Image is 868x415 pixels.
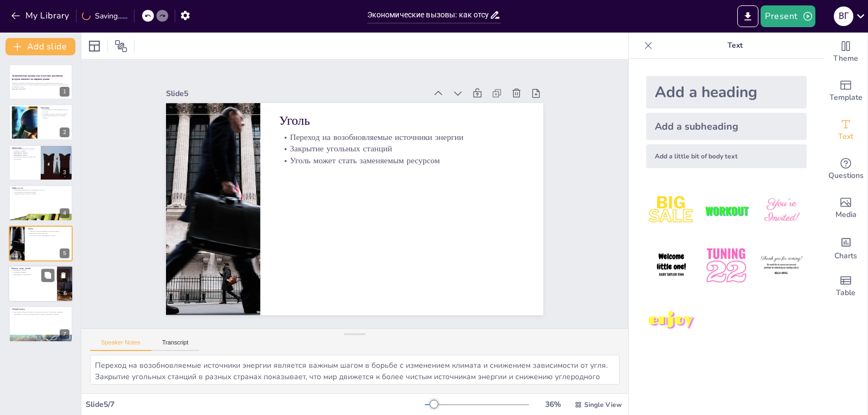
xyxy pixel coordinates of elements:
[824,150,867,189] div: Get real-time input from your audience
[756,240,807,291] img: 6.jpeg
[60,208,69,218] div: 4
[824,189,867,228] div: Add images, graphics, shapes or video
[824,72,867,111] div: Add ready made slides
[761,5,815,27] button: Present
[393,97,486,336] p: Уголь
[11,267,54,270] p: Никель, медь, литий
[11,272,54,274] p: Устойчивое развитие
[86,399,425,410] div: Slide 5 / 7
[12,191,69,193] p: Альтернативные источники энергии
[646,113,807,140] div: Add a subheading
[28,232,69,234] p: Закрытие угольных станций
[41,108,69,112] p: Прекращение поставок пшеницы вызовет рост цен
[12,146,37,150] p: Древесина
[9,185,73,221] div: 4
[57,269,70,282] button: Delete Slide
[82,11,127,21] div: Saving......
[834,250,857,262] span: Charts
[834,5,853,27] button: В Г
[380,103,467,339] p: Переход на возобновляемые источники энергии
[60,168,69,177] div: 3
[86,37,103,55] div: Layout
[657,33,813,59] p: Text
[367,7,490,23] input: Insert title
[41,106,69,109] p: Пшеница
[12,150,37,156] p: Дефицит на рынках [GEOGRAPHIC_DATA] и [GEOGRAPHIC_DATA]
[11,270,54,272] p: Переработка отходов
[12,82,69,88] p: Введение в проблему обеспечения неограниченных потребностей человека за счет ограниченных ресурсо...
[12,189,69,191] p: Сокращение зависимости от российских ресурсов
[12,148,37,150] p: Рост цен на древесные материалы
[824,267,867,306] div: Add a table
[41,114,69,118] p: Социальная напряженность в бедных странах
[11,273,54,276] p: Эффективность переработки
[9,64,73,100] div: 1
[836,287,856,299] span: Table
[9,145,73,181] div: 3
[12,308,69,311] p: Общий вывод
[12,311,69,315] p: Мир сможет обойтись без многих российских ресурсов. Необходимо сократить зависимость от ресурсов ...
[12,88,69,90] p: Generated with [URL]
[12,193,69,195] p: Адаптация стран к новым условиям
[41,113,69,115] p: Поставки из других стран будут дороже
[60,329,69,339] div: 7
[12,74,63,80] strong: Экономические вызовы: как отсутствие российских ресурсов повлияет на мировые рынки
[646,144,807,168] div: Add a little bit of body text
[28,227,69,230] p: Уголь
[584,400,622,409] span: Single View
[8,265,73,302] div: 6
[369,106,456,343] p: Закрытие угольных станций
[838,131,853,143] span: Text
[646,76,807,108] div: Add a heading
[28,230,69,232] p: Переход на возобновляемые источники энергии
[60,127,69,137] div: 2
[833,53,858,65] span: Theme
[9,306,73,342] div: 7
[9,226,73,261] div: 5
[60,87,69,97] div: 1
[756,186,807,236] img: 3.jpeg
[9,104,73,140] div: 2
[646,240,697,291] img: 4.jpeg
[12,156,37,159] p: Адаптация к новым условиям будет болезненной
[60,289,70,298] div: 6
[90,339,151,351] button: Speaker Notes
[90,355,620,385] textarea: Переход на возобновляемые источники энергии является важным шагом в борьбе с изменением климата и...
[646,296,697,346] img: 7.jpeg
[28,234,69,237] p: Уголь может стать заменяемым ресурсом
[540,399,566,410] div: 36 %
[12,187,69,190] p: Нефть и газ
[829,92,863,104] span: Template
[737,5,758,27] button: Export to PowerPoint
[646,186,697,236] img: 1.jpeg
[824,111,867,150] div: Add text boxes
[824,228,867,267] div: Add charts and graphs
[8,7,74,24] button: My Library
[701,240,751,291] img: 5.jpeg
[41,269,54,282] button: Duplicate Slide
[151,339,200,351] button: Transcript
[824,33,867,72] div: Change the overall theme
[828,170,864,182] span: Questions
[834,7,853,26] div: В Г
[701,186,751,236] img: 2.jpeg
[358,110,444,347] p: Уголь может стать заменяемым ресурсом
[835,209,857,221] span: Media
[60,248,69,258] div: 5
[5,38,75,55] button: Add slide
[114,40,127,53] span: Position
